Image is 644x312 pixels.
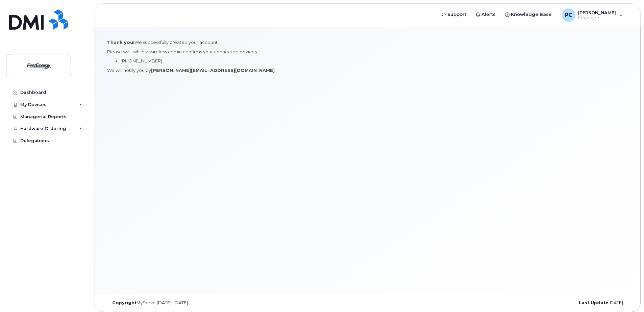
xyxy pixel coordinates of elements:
[112,300,137,305] strong: Copyright
[107,40,134,45] strong: Thank you!
[107,39,628,46] p: We successfully created your account.
[579,300,609,305] strong: Last Update
[107,49,628,55] p: Please wait while a wireless admin confirms your connected devices:
[107,67,628,74] p: We will notify you by
[151,68,275,73] strong: [PERSON_NAME][EMAIL_ADDRESS][DOMAIN_NAME]
[121,58,628,64] li: [PHONE_NUMBER]
[454,300,628,306] div: [DATE]
[107,300,281,306] div: MyServe [DATE]–[DATE]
